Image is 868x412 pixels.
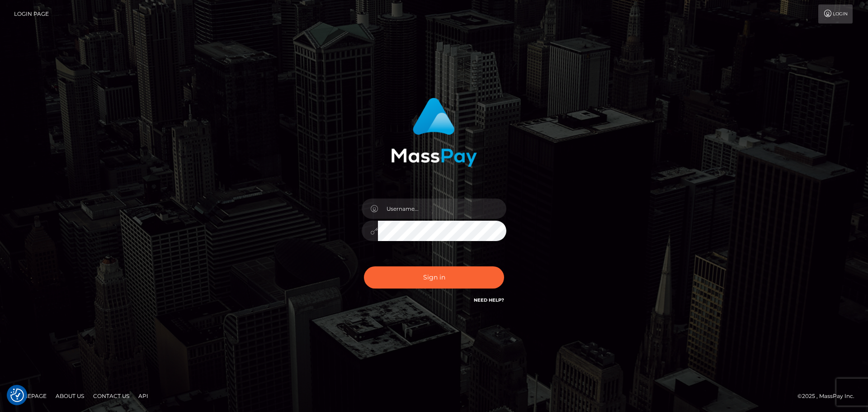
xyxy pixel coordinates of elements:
[10,389,50,403] a: Homepage
[90,389,133,403] a: Contact Us
[797,391,861,401] div: © 2025 , MassPay Inc.
[14,5,49,24] a: Login Page
[818,5,853,24] a: Login
[364,266,504,289] button: Sign in
[10,388,24,402] img: Revisit consent button
[52,389,88,403] a: About Us
[474,297,504,303] a: Need Help?
[378,199,506,219] input: Username...
[135,389,152,403] a: API
[10,388,24,402] button: Consent Preferences
[391,98,477,167] img: MassPay Login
